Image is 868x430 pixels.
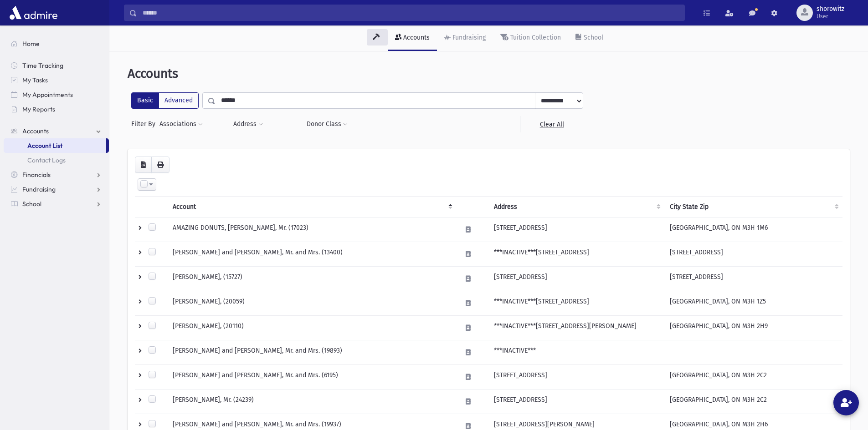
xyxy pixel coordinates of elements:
button: Address [233,116,263,132]
a: Home [4,36,109,51]
td: [PERSON_NAME] and [PERSON_NAME], Mr. and Mrs. (19893) [167,340,456,365]
td: [STREET_ADDRESS] [488,218,664,242]
a: Fundraising [4,182,109,197]
span: Time Tracking [22,61,63,70]
a: Clear All [520,116,583,132]
td: [PERSON_NAME], Mr. (24239) [167,390,456,414]
td: [PERSON_NAME] and [PERSON_NAME], Mr. and Mrs. (13400) [167,242,456,267]
label: Advanced [159,92,199,109]
a: Accounts [4,124,109,138]
th: Account: activate to sort column descending [167,197,456,218]
td: [PERSON_NAME], (15727) [167,267,456,291]
th: Address : activate to sort column ascending [488,197,664,218]
td: [STREET_ADDRESS] [488,365,664,390]
button: Donor Class [306,116,348,132]
td: [PERSON_NAME] and [PERSON_NAME], Mr. and Mrs. (6195) [167,365,456,390]
div: Accounts [401,34,430,41]
a: My Reports [4,102,109,116]
td: AMAZING DONUTS, [PERSON_NAME], Mr. (17023) [167,218,456,242]
span: My Appointments [22,91,73,99]
a: Tuition Collection [493,25,568,51]
a: Accounts [388,25,437,51]
span: Financials [22,171,51,179]
td: ***INACTIVE***[STREET_ADDRESS] [488,242,664,267]
span: Accounts [128,66,178,81]
input: Search [137,5,684,21]
td: ***INACTIVE***[STREET_ADDRESS] [488,291,664,316]
td: [GEOGRAPHIC_DATA], ON M3H 1M6 [664,218,842,242]
div: School [582,34,603,41]
span: Filter By [131,119,159,129]
span: My Reports [22,105,55,113]
a: Account List [4,138,106,153]
a: School [568,25,611,51]
span: Home [22,40,40,48]
td: [PERSON_NAME], (20059) [167,291,456,316]
div: Tuition Collection [508,34,561,41]
div: Fundraising [451,34,486,41]
div: FilterModes [131,92,199,109]
span: Account List [27,142,62,150]
span: Contact Logs [27,156,66,164]
td: ***INACTIVE***[STREET_ADDRESS][PERSON_NAME] [488,316,664,340]
td: [GEOGRAPHIC_DATA], ON M3H 1Z5 [664,291,842,316]
a: Contact Logs [4,153,109,167]
a: Financials [4,167,109,182]
img: AdmirePro [7,4,60,22]
span: Accounts [22,127,49,135]
span: School [22,200,41,208]
a: My Tasks [4,73,109,87]
a: Time Tracking [4,58,109,73]
span: Fundraising [22,185,56,193]
button: Print [151,157,169,173]
button: Associations [159,116,203,132]
a: School [4,197,109,211]
span: User [817,13,844,20]
td: [PERSON_NAME], (20110) [167,316,456,340]
th: City State Zip : activate to sort column ascending [664,197,842,218]
label: Basic [131,92,159,109]
a: My Appointments [4,87,109,102]
td: [GEOGRAPHIC_DATA], ON M3H 2H9 [664,316,842,340]
a: Fundraising [437,25,493,51]
button: CSV [135,157,152,173]
td: [GEOGRAPHIC_DATA], ON M3H 2C2 [664,365,842,390]
td: [GEOGRAPHIC_DATA], ON M3H 2C2 [664,390,842,414]
td: [STREET_ADDRESS] [488,390,664,414]
span: shorowitz [817,5,844,13]
td: [STREET_ADDRESS] [488,267,664,291]
td: [STREET_ADDRESS] [664,267,842,291]
span: My Tasks [22,76,48,84]
td: [STREET_ADDRESS] [664,242,842,267]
